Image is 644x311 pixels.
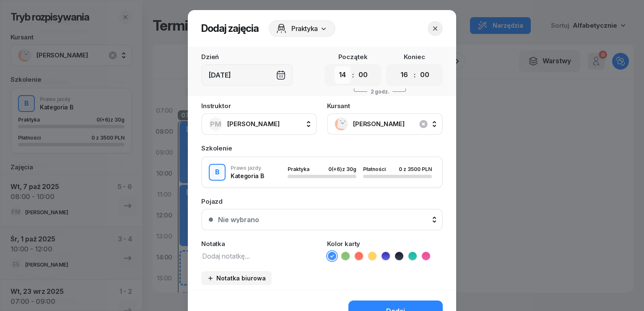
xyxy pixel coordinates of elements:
[328,166,356,172] div: 0 z 30g
[202,157,442,187] button: BPrawo jazdyKategoria BPraktyka0(+6)z 30gPłatności0 z 3500 PLN
[399,166,432,172] div: 0 z 3500 PLN
[352,70,354,80] div: :
[332,166,342,172] span: (+6)
[201,22,259,35] h2: Dodaj zajęcia
[207,275,266,282] div: Notatka biurowa
[291,23,318,34] span: Praktyka
[218,216,259,223] div: Nie wybrano
[227,120,280,128] span: [PERSON_NAME]
[288,166,309,172] span: Praktyka
[201,209,443,231] button: Nie wybrano
[210,121,221,128] span: PM
[363,166,391,172] div: Płatności
[414,70,415,80] div: :
[201,271,272,285] button: Notatka biurowa
[353,119,435,130] span: [PERSON_NAME]
[201,113,317,135] button: PM[PERSON_NAME]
